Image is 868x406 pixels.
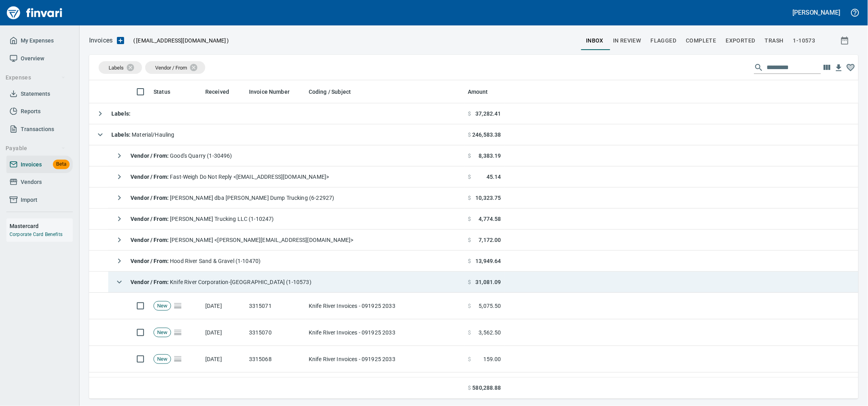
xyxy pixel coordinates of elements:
td: [DATE] [202,346,246,373]
strong: Labels : [111,110,130,117]
span: $ [468,131,471,139]
span: $ [468,152,471,160]
span: $ [468,329,471,336]
span: 13,949.64 [476,257,501,265]
span: Invoice Number [249,87,300,97]
p: Invoices [89,36,113,45]
strong: Vendor / From : [130,216,170,222]
span: 37,282.41 [476,110,501,118]
span: Pages Split [171,329,185,335]
span: $ [468,236,471,244]
span: My Expenses [21,36,54,46]
span: 3,562.50 [479,329,501,336]
span: Pages Split [171,302,185,309]
span: Labels [109,65,124,71]
button: Payable [2,141,69,156]
span: [PERSON_NAME] <[PERSON_NAME][EMAIL_ADDRESS][DOMAIN_NAME]> [130,237,354,243]
span: Statements [21,89,50,99]
span: Amount [468,87,488,97]
span: New [154,356,171,363]
span: Material/Hauling [111,131,175,138]
span: 246,583.38 [473,131,502,139]
span: Exported [726,36,755,46]
a: Finvari [5,3,64,22]
td: Knife River Invoices - 091925 2033 [306,293,465,319]
span: Vendors [21,177,42,187]
span: Fast-Weigh Do Not Reply <[EMAIL_ADDRESS][DOMAIN_NAME]> [130,174,329,180]
span: Invoices [21,160,42,170]
span: Coding / Subject [309,87,351,97]
strong: Vendor / From : [130,174,170,180]
span: Status [154,87,170,97]
span: 10,323.75 [476,194,501,202]
span: Expenses [6,73,66,83]
span: Received [205,87,229,97]
td: Knife River Invoices - 091925 2033 [306,346,465,373]
span: Vendor / From [155,65,187,71]
td: 3315068 [246,346,306,373]
span: 4,774.58 [479,215,501,223]
button: Download Table [833,62,845,74]
span: Coding / Subject [309,87,361,97]
span: Hood River Sand & Gravel (1-10470) [130,258,261,264]
a: Import [6,191,73,209]
span: $ [468,278,471,286]
span: Transactions [21,124,54,134]
p: ( ) [128,37,229,44]
strong: Vendor / From : [130,258,170,264]
span: inbox [586,36,603,46]
span: Complete [686,36,716,46]
span: Reports [21,106,41,116]
strong: Vendor / From : [130,153,170,159]
span: $ [468,302,471,310]
span: [EMAIL_ADDRESS][DOMAIN_NAME] [135,37,227,44]
h6: Mastercard [10,222,73,230]
td: 3315067 [246,373,306,399]
td: [DATE] [202,319,246,346]
span: Pages Split [171,356,185,362]
a: Transactions [6,120,73,138]
strong: Vendor / From : [130,279,170,285]
span: 1-10573 [793,36,815,46]
a: My Expenses [6,32,73,50]
span: $ [468,355,471,363]
td: 3315071 [246,293,306,319]
button: Choose columns to display [821,62,833,73]
a: InvoicesBeta [6,156,73,174]
span: Import [21,195,37,205]
span: New [154,302,171,310]
a: Overview [6,50,73,68]
span: [PERSON_NAME] Trucking LLC (1-10247) [130,216,274,222]
span: In Review [613,36,641,46]
span: 8,383.19 [479,152,501,160]
span: $ [468,215,471,223]
nav: breadcrumb [89,36,113,45]
div: Labels [99,61,142,74]
span: 159.00 [483,355,501,363]
span: Flagged [651,36,677,46]
span: trash [765,36,784,46]
span: Payable [6,143,66,153]
span: 45.14 [487,173,501,181]
span: 31,081.09 [476,278,501,286]
button: Column choices favorited. Click to reset to default [845,62,857,73]
span: $ [468,194,471,202]
a: Corporate Card Benefits [10,232,62,237]
span: Knife River Corporation-[GEOGRAPHIC_DATA] (1-10573) [130,279,311,285]
span: $ [468,384,471,392]
span: $ [468,257,471,265]
td: Knife River Invoices - 091925 2033 [306,319,465,346]
strong: Vendor / From : [130,237,170,243]
span: New [154,329,171,336]
span: $ [468,173,471,181]
span: Amount [468,87,498,97]
div: Vendor / From [145,61,205,74]
strong: Labels : [111,131,132,138]
strong: Vendor / From : [130,195,170,201]
span: Beta [53,160,70,169]
button: Upload an Invoice [113,36,128,45]
span: Status [154,87,181,97]
h5: [PERSON_NAME] [793,8,841,17]
span: $ [468,110,471,118]
span: 580,288.88 [473,384,501,392]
